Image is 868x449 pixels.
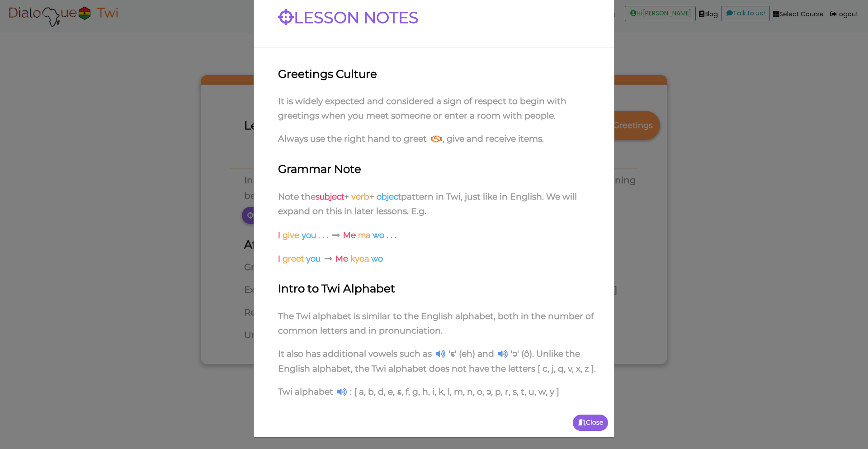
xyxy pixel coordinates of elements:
p: It also has additional vowels such as 'ɛ' (eh) and 'ɔ' (ô). Unlike the English alphabet, the Twi ... [260,347,608,378]
span: wo [371,253,383,263]
p: The Twi alphabet is similar to the English alphabet, both in the number of common letters and in ... [260,309,608,341]
h3: Greetings Culture [278,67,608,81]
span: I [278,253,280,263]
span: give [283,230,299,240]
span: Me [343,230,356,240]
span: object [377,191,401,201]
h1: LESSON NOTES [260,8,437,27]
span: I [278,230,280,240]
span: greet [283,253,304,263]
p: Note the + + pattern in Twi, just like in English. We will expand on this in later lessons. E.g. [260,189,608,221]
p: Twi alphabet : [ a, b, d, e, ɛ, f, g, h, i, k, l, m, n, o, ɔ, p, r, s, t, u, w, y ] [260,385,608,401]
span: Me [335,253,348,263]
span: verb [351,191,369,201]
span: . . . [318,230,328,240]
p: Always use the right hand to greet , give and receive items. [260,132,608,148]
button: Close [573,415,608,431]
span: kyea [350,253,369,263]
span: subject [316,191,344,201]
span: ma [358,230,370,240]
span: . . . [387,230,396,240]
span: you [302,230,316,240]
h3: Grammar Note [278,162,608,176]
h3: Intro to Twi Alphabet [278,282,608,295]
span: you [306,253,321,263]
p: It is widely expected and considered a sign of respect to begin with greetings when you meet some... [260,94,608,126]
span: wo [373,230,384,240]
